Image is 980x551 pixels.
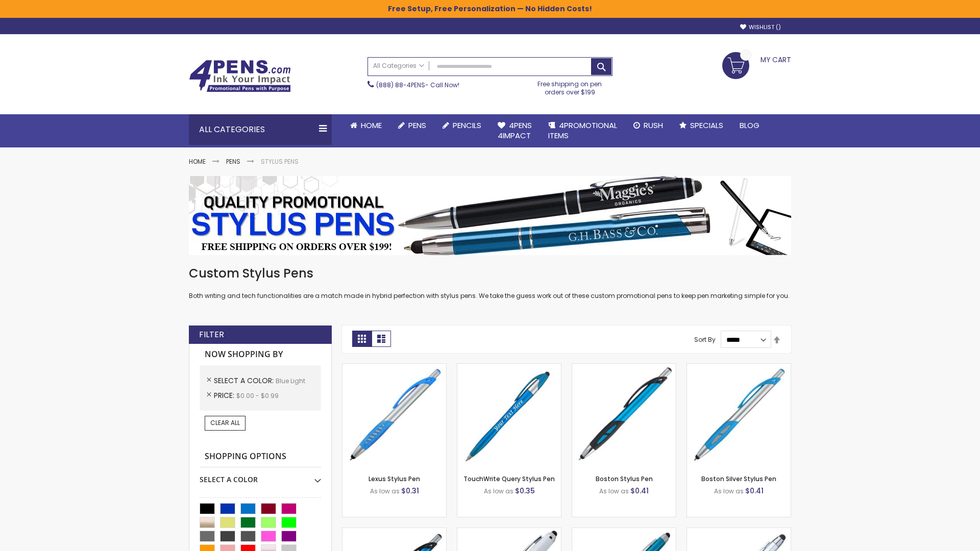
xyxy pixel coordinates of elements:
[370,487,400,495] span: As low as
[352,331,372,347] strong: Grid
[644,120,663,131] span: Rush
[484,487,513,495] span: As low as
[694,335,716,344] label: Sort By
[572,364,676,467] img: Boston Stylus Pen-Blue - Light
[457,363,561,372] a: TouchWrite Query Stylus Pen-Blue Light
[369,474,420,483] a: Lexus Stylus Pen
[236,391,279,400] span: $0.00 - $0.99
[342,528,446,536] a: Lexus Metallic Stylus Pen-Blue - Light
[189,265,791,282] h1: Custom Stylus Pens
[690,120,723,131] span: Specials
[630,486,649,496] span: $0.41
[342,364,446,467] img: Lexus Stylus Pen-Blue - Light
[453,120,481,131] span: Pencils
[189,60,291,92] img: 4Pens Custom Pens and Promotional Products
[671,114,731,137] a: Specials
[373,62,424,70] span: All Categories
[548,120,617,141] span: 4PROMOTIONAL ITEMS
[599,487,629,495] span: As low as
[701,474,776,483] a: Boston Silver Stylus Pen
[200,467,321,485] div: Select A Color
[189,176,791,255] img: Stylus Pens
[276,377,305,385] span: Blue Light
[572,363,676,372] a: Boston Stylus Pen-Blue - Light
[434,114,489,137] a: Pencils
[261,157,299,166] strong: Stylus Pens
[200,344,321,365] strong: Now Shopping by
[199,329,224,340] strong: Filter
[596,474,653,483] a: Boston Stylus Pen
[687,364,791,467] img: Boston Silver Stylus Pen-Blue - Light
[205,416,246,430] a: Clear All
[625,114,671,137] a: Rush
[401,486,419,496] span: $0.31
[189,265,791,300] div: Both writing and tech functionalities are a match made in hybrid perfection with stylus pens. We ...
[457,528,561,536] a: Kimberly Logo Stylus Pens-LT-Blue
[368,58,429,74] a: All Categories
[489,114,540,147] a: 4Pens4impact
[214,390,236,400] span: Price
[408,120,426,131] span: Pens
[687,363,791,372] a: Boston Silver Stylus Pen-Blue - Light
[740,120,759,131] span: Blog
[463,474,555,483] a: TouchWrite Query Stylus Pen
[361,120,382,131] span: Home
[376,81,459,89] span: - Call Now!
[515,486,535,496] span: $0.35
[540,114,625,147] a: 4PROMOTIONALITEMS
[731,114,768,137] a: Blog
[745,486,764,496] span: $0.41
[457,364,561,467] img: TouchWrite Query Stylus Pen-Blue Light
[189,114,332,145] div: All Categories
[342,114,390,137] a: Home
[714,487,744,495] span: As low as
[572,528,676,536] a: Lory Metallic Stylus Pen-Blue - Light
[527,76,613,96] div: Free shipping on pen orders over $199
[342,363,446,372] a: Lexus Stylus Pen-Blue - Light
[740,23,781,31] a: Wishlist
[200,446,321,468] strong: Shopping Options
[498,120,532,141] span: 4Pens 4impact
[210,418,240,427] span: Clear All
[687,528,791,536] a: Silver Cool Grip Stylus Pen-Blue - Light
[189,157,206,166] a: Home
[226,157,240,166] a: Pens
[214,375,276,386] span: Select A Color
[390,114,434,137] a: Pens
[376,81,425,89] a: (888) 88-4PENS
